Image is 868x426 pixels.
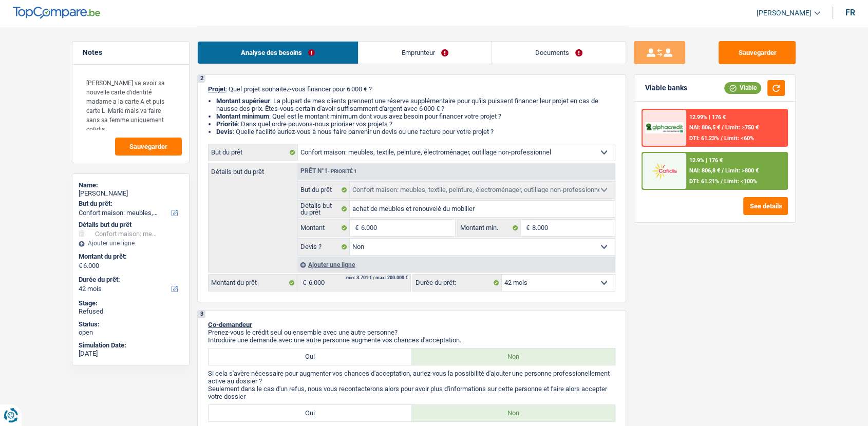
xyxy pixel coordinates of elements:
span: Sauvegarder [129,143,167,150]
h5: Notes [83,48,179,57]
span: DTI: 61.21% [689,178,719,185]
span: / [721,135,723,142]
img: TopCompare Logo [13,7,100,19]
span: Projet [208,85,225,93]
li: : Quelle facilité auriez-vous à nous faire parvenir un devis ou une facture pour votre projet ? [216,128,615,135]
div: Ajouter une ligne [79,240,183,247]
strong: Montant supérieur [216,97,270,105]
span: Co-demandeur [208,321,252,328]
div: Viable banks [645,84,687,92]
p: Si cela s'avère nécessaire pour augmenter vos chances d'acceptation, auriez-vous la possibilité d... [208,370,615,385]
span: - Priorité 1 [328,168,357,174]
div: min: 3.701 € / max: 200.000 € [346,276,408,280]
label: Montant min. [458,220,520,236]
label: Non [412,348,615,365]
label: Détails but du prêt [209,163,297,175]
label: Oui [209,405,412,421]
span: Limit: <100% [724,178,757,185]
label: But du prêt [209,144,298,161]
label: Détails but du prêt [298,201,350,217]
li: : La plupart de mes clients prennent une réserve supplémentaire pour qu'ils puissent financer leu... [216,97,615,112]
span: Limit: >800 € [725,167,759,174]
div: Name: [79,181,183,189]
span: DTI: 61.23% [689,135,719,142]
div: [DATE] [79,350,183,358]
div: 12.9% | 176 € [689,157,723,164]
div: fr [845,8,855,17]
div: Prêt n°1 [298,168,360,175]
span: Limit: <60% [724,135,754,142]
button: See details [743,197,788,215]
label: Devis ? [298,239,350,255]
a: Emprunteur [358,42,492,64]
img: AlphaCredit [645,122,683,134]
div: Viable [724,82,761,93]
span: Limit: >750 € [725,124,759,131]
span: NAI: 806,8 € [689,167,720,174]
label: Durée du prêt: [79,276,181,284]
div: Refused [79,307,183,316]
span: NAI: 806,5 € [689,124,720,131]
span: € [350,220,361,236]
span: / [722,124,724,131]
div: Simulation Date: [79,341,183,350]
li: : Dans quel ordre pouvons-nous prioriser vos projets ? [216,120,615,128]
p: : Quel projet souhaitez-vous financer pour 6 000 € ? [208,85,615,93]
img: Cofidis [645,161,683,180]
div: 2 [198,75,205,83]
li: : Quel est le montant minimum dont vous avez besoin pour financer votre projet ? [216,112,615,120]
div: Status: [79,320,183,328]
span: Devis [216,128,233,135]
span: € [297,275,309,291]
label: Durée du prêt: [413,275,502,291]
label: Non [412,405,615,421]
div: 3 [198,311,205,318]
button: Sauvegarder [719,41,796,64]
button: Sauvegarder [115,138,182,156]
p: Prenez-vous le crédit seul ou ensemble avec une autre personne? [208,328,615,336]
a: Documents [492,42,626,64]
div: Stage: [79,299,183,307]
div: Ajouter une ligne [297,257,615,272]
p: Introduire une demande avec une autre personne augmente vos chances d'acceptation. [208,336,615,344]
span: € [521,220,532,236]
label: Oui [209,348,412,365]
label: Montant du prêt [209,275,297,291]
span: / [721,178,723,185]
span: € [79,262,82,270]
a: [PERSON_NAME] [748,5,820,22]
a: Analyse des besoins [198,42,358,64]
label: Montant [298,220,350,236]
strong: Montant minimum [216,112,269,120]
label: But du prêt [298,182,350,198]
div: Détails but du prêt [79,221,183,229]
span: / [722,167,724,174]
label: Montant du prêt: [79,253,181,261]
p: Seulement dans le cas d'un refus, nous vous recontacterons alors pour avoir plus d'informations s... [208,385,615,400]
strong: Priorité [216,120,238,128]
div: open [79,328,183,337]
div: [PERSON_NAME] [79,189,183,198]
label: But du prêt: [79,200,181,208]
span: [PERSON_NAME] [757,9,812,17]
div: 12.99% | 176 € [689,114,726,121]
